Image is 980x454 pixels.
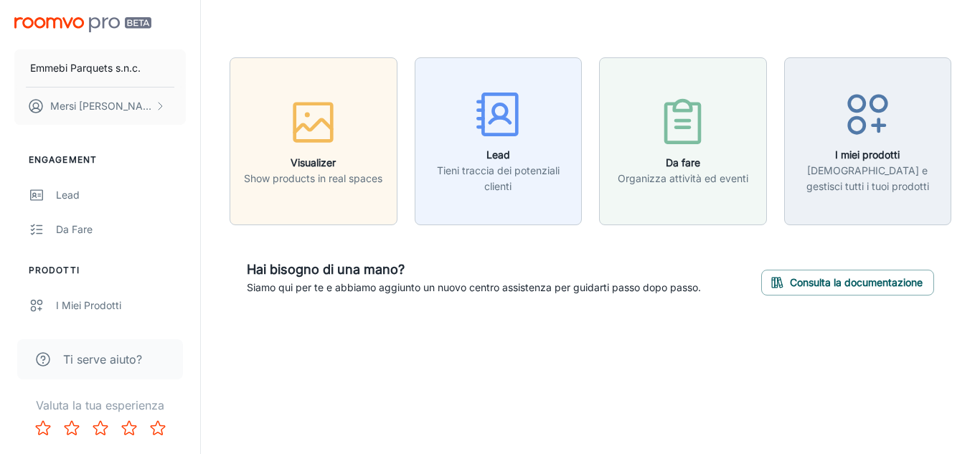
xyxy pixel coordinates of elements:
p: Emmebi Parquets s.n.c. [30,60,141,76]
h6: Lead [424,147,573,163]
p: [DEMOGRAPHIC_DATA] e gestisci tutti i tuoi prodotti [793,163,943,194]
a: LeadTieni traccia dei potenziali clienti [415,133,583,147]
img: Roomvo PRO Beta [14,17,151,32]
div: Lead [56,187,186,203]
p: Tieni traccia dei potenziali clienti [424,163,573,194]
button: Consulta la documentazione [761,270,934,295]
button: Emmebi Parquets s.n.c. [14,49,186,87]
button: LeadTieni traccia dei potenziali clienti [415,57,583,225]
a: Consulta la documentazione [761,274,934,288]
p: Mersi [PERSON_NAME] [50,98,151,114]
p: Show products in real spaces [244,171,382,186]
h6: Da fare [618,155,748,171]
h6: Visualizer [244,155,382,171]
div: I miei prodotti [56,298,186,313]
p: Siamo qui per te e abbiamo aggiunto un nuovo centro assistenza per guidarti passo dopo passo. [247,280,701,295]
h6: I miei prodotti [793,147,943,163]
a: I miei prodotti[DEMOGRAPHIC_DATA] e gestisci tutti i tuoi prodotti [784,133,952,147]
div: Da fare [56,222,186,237]
h6: Hai bisogno di una mano? [247,260,701,280]
p: Organizza attività ed eventi [618,171,748,186]
button: Da fareOrganizza attività ed eventi [599,57,767,225]
a: Da fareOrganizza attività ed eventi [599,133,767,147]
button: Mersi [PERSON_NAME] [14,88,186,125]
button: I miei prodotti[DEMOGRAPHIC_DATA] e gestisci tutti i tuoi prodotti [784,57,952,225]
button: VisualizerShow products in real spaces [230,57,397,225]
span: Ti serve aiuto? [63,351,142,368]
